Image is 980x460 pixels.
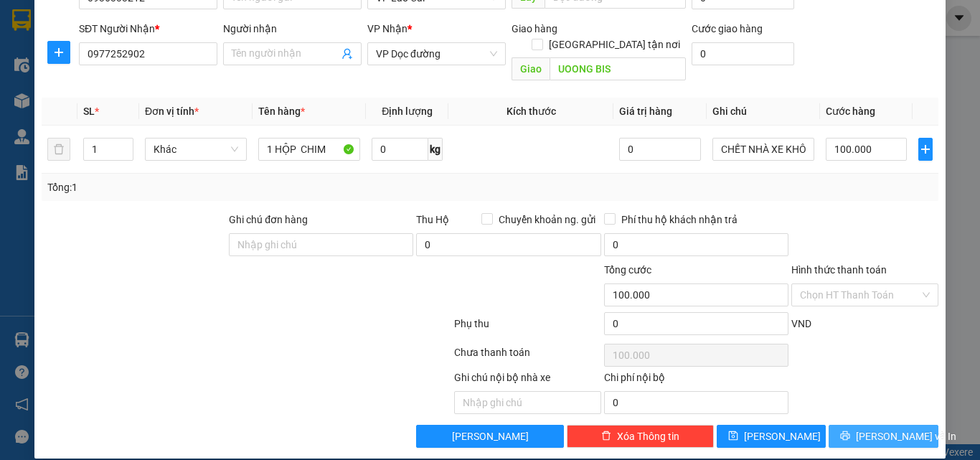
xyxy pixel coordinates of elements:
button: [PERSON_NAME] [416,425,563,448]
div: Tổng: 1 [47,179,380,195]
button: plus [47,41,70,64]
span: Giao hàng [512,23,557,34]
span: delete [601,431,611,442]
span: plus [48,47,70,58]
label: Hình thức thanh toán [791,264,887,276]
span: Chuyển khoản ng. gửi [493,212,601,227]
span: save [728,431,738,442]
button: save[PERSON_NAME] [717,425,826,448]
span: user-add [341,48,353,60]
span: SL [83,105,95,117]
span: Tên hàng [258,105,305,117]
span: printer [840,431,850,442]
span: Phí thu hộ khách nhận trả [616,212,743,227]
input: Dọc đường [550,57,686,80]
span: [PERSON_NAME] [744,428,821,444]
span: Giao [512,57,550,80]
div: Chi phí nội bộ [604,370,788,391]
span: Cước hàng [826,105,875,117]
input: Nhập ghi chú [454,391,601,414]
th: Ghi chú [707,98,820,126]
div: Người nhận [223,21,362,37]
input: Cước giao hàng [692,42,794,65]
span: [PERSON_NAME] [452,428,529,444]
span: Thu Hộ [416,214,449,225]
span: plus [919,144,932,155]
div: Phụ thu [453,316,603,341]
button: delete [47,138,70,161]
button: plus [918,138,933,161]
label: Cước giao hàng [692,23,763,34]
input: Ghi chú đơn hàng [229,233,413,256]
span: Đơn vị tính [145,105,199,117]
button: printer[PERSON_NAME] và In [829,425,938,448]
span: Xóa Thông tin [617,428,679,444]
span: Tổng cước [604,264,651,276]
span: VND [791,318,811,329]
span: [GEOGRAPHIC_DATA] tận nơi [543,37,686,52]
span: Định lượng [382,105,433,117]
span: Khác [154,139,238,160]
label: Ghi chú đơn hàng [229,214,308,225]
span: VP Dọc đường [376,43,497,65]
button: deleteXóa Thông tin [567,425,714,448]
div: SĐT Người Nhận [79,21,217,37]
input: 0 [619,138,700,161]
span: kg [428,138,443,161]
input: VD: Bàn, Ghế [258,138,360,161]
span: VP Nhận [367,23,407,34]
div: Ghi chú nội bộ nhà xe [454,370,601,391]
input: Ghi Chú [712,138,814,161]
span: Giá trị hàng [619,105,672,117]
div: Chưa thanh toán [453,344,603,370]
span: [PERSON_NAME] và In [856,428,956,444]
span: Kích thước [507,105,556,117]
